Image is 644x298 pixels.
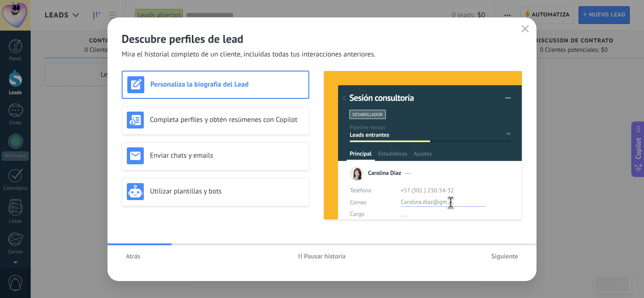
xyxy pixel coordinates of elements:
[491,253,518,259] span: Siguiente
[487,249,522,263] button: Siguiente
[122,50,375,59] span: Mira el historial completo de un cliente, incluidas todas tus interacciones anteriores.
[294,249,350,263] button: Pausar historia
[122,32,522,46] h2: Descubre perfiles de lead
[126,253,140,259] span: Atrás
[304,253,346,259] span: Pausar historia
[150,115,304,124] h3: Completa perfiles y obtén resúmenes con Copilot
[150,187,304,196] h3: Utilizar plantillas y bots
[150,151,304,160] h3: Enviar chats y emails
[122,249,145,263] button: Atrás
[150,80,304,89] h3: Personaliza la biografía del Lead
